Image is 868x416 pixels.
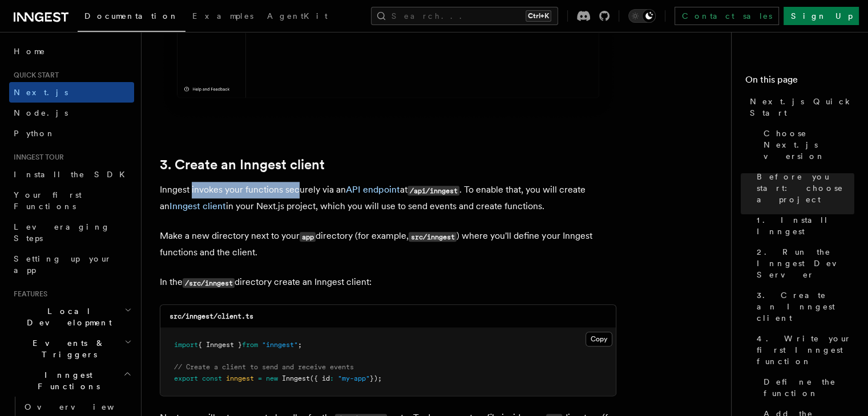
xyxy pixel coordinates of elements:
[25,402,142,411] span: Overview
[371,7,558,25] button: Search...Ctrl+K
[757,214,854,237] span: 1. Install Inngest
[174,341,198,349] span: import
[298,341,302,349] span: ;
[9,365,134,397] button: Inngest Functions
[14,254,112,275] span: Setting up your app
[370,374,382,382] span: });
[752,242,854,285] a: 2. Run the Inngest Dev Server
[752,166,854,210] a: Before you start: choose a project
[169,312,253,320] code: src/inngest/client.ts
[192,11,253,21] span: Examples
[9,217,134,248] a: Leveraging Steps
[78,3,185,32] a: Documentation
[14,222,110,243] span: Leveraging Steps
[160,274,616,291] p: In the directory create an Inngest client:
[14,108,68,117] span: Node.js
[757,289,854,324] span: 3. Create an Inngest client
[174,374,198,382] span: export
[9,123,134,144] a: Python
[9,164,134,185] a: Install the SDK
[526,10,551,22] kbd: Ctrl+K
[407,186,459,195] code: /api/inngest
[745,73,854,91] h4: On this page
[183,278,235,288] code: /src/inngest
[764,376,854,399] span: Define the function
[9,301,134,333] button: Local Development
[262,341,298,349] span: "inngest"
[9,41,134,62] a: Home
[242,341,258,349] span: from
[764,128,854,162] span: Choose Next.js version
[9,248,134,280] a: Setting up your app
[757,171,854,205] span: Before you start: choose a project
[757,333,854,367] span: 4. Write your first Inngest function
[628,9,656,23] button: Toggle dark mode
[14,46,46,57] span: Home
[752,285,854,328] a: 3. Create an Inngest client
[675,7,779,25] a: Contact sales
[745,91,854,123] a: Next.js Quick Start
[338,374,370,382] span: "my-app"
[586,332,612,346] button: Copy
[9,185,134,217] a: Your first Functions
[757,246,854,280] span: 2. Run the Inngest Dev Server
[14,88,68,97] span: Next.js
[759,123,854,166] a: Choose Next.js version
[226,374,254,382] span: inngest
[9,333,134,365] button: Events & Triggers
[258,374,262,382] span: =
[300,232,316,242] code: app
[759,372,854,403] a: Define the function
[14,129,55,138] span: Python
[267,11,328,21] span: AgentKit
[784,7,859,25] a: Sign Up
[14,190,82,211] span: Your first Functions
[282,374,310,382] span: Inngest
[260,3,334,31] a: AgentKit
[9,337,124,360] span: Events & Triggers
[752,328,854,372] a: 4. Write your first Inngest function
[9,305,124,328] span: Local Development
[346,184,400,195] a: API endpoint
[9,103,134,123] a: Node.js
[750,96,854,119] span: Next.js Quick Start
[174,363,354,371] span: // Create a client to send and receive events
[9,369,123,392] span: Inngest Functions
[202,374,222,382] span: const
[84,11,179,21] span: Documentation
[185,3,260,31] a: Examples
[160,228,616,260] p: Make a new directory next to your directory (for example, ) where you'll define your Inngest func...
[14,170,132,179] span: Install the SDK
[9,71,59,80] span: Quick start
[266,374,278,382] span: new
[198,341,242,349] span: { Inngest }
[9,289,47,299] span: Features
[752,210,854,242] a: 1. Install Inngest
[9,82,134,103] a: Next.js
[160,157,325,173] a: 3. Create an Inngest client
[9,153,64,162] span: Inngest tour
[160,182,616,214] p: Inngest invokes your functions securely via an at . To enable that, you will create an in your Ne...
[330,374,334,382] span: :
[310,374,330,382] span: ({ id
[169,201,226,211] a: Inngest client
[409,232,457,242] code: src/inngest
